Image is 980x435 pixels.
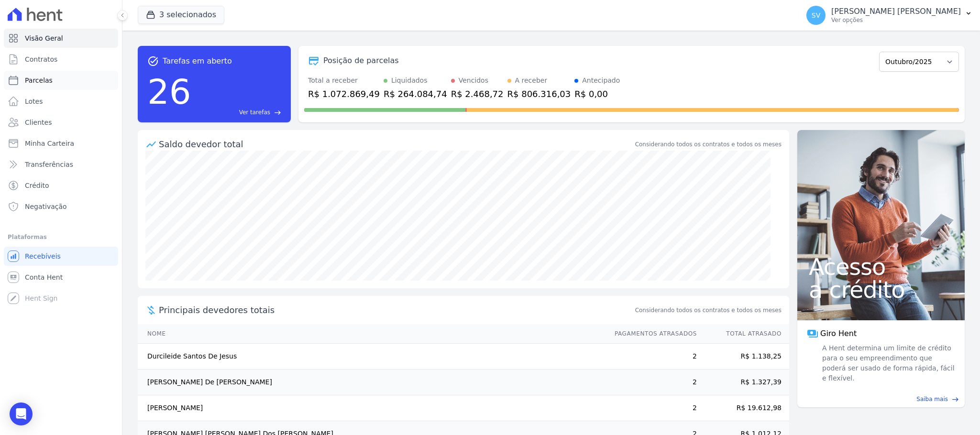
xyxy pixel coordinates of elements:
[138,324,606,344] th: Nome
[25,33,63,43] span: Visão Geral
[574,87,620,100] div: R$ 0,00
[507,87,571,100] div: R$ 806.316,03
[697,344,789,370] td: R$ 1.138,25
[515,76,548,86] div: A receber
[451,87,504,100] div: R$ 2.468,72
[25,118,52,127] span: Clientes
[138,6,224,24] button: 3 selecionados
[606,395,697,421] td: 2
[274,109,281,116] span: east
[4,155,118,174] a: Transferências
[820,343,955,383] span: A Hent determina um limite de crédito para o seu empreendimento que poderá ser usado de forma ráp...
[4,247,118,266] a: Recebíveis
[831,7,961,16] p: [PERSON_NAME] [PERSON_NAME]
[4,268,118,287] a: Conta Hent
[952,396,959,403] span: east
[138,370,606,395] td: [PERSON_NAME] De [PERSON_NAME]
[138,395,606,421] td: [PERSON_NAME]
[8,231,114,243] div: Plataformas
[25,272,63,282] span: Conta Hent
[159,138,633,151] div: Saldo devedor total
[799,2,980,29] button: SV [PERSON_NAME] [PERSON_NAME] Ver opções
[159,304,633,316] span: Principais devedores totais
[582,76,620,86] div: Antecipado
[697,370,789,395] td: R$ 1.327,39
[459,76,488,86] div: Vencidos
[697,324,789,344] th: Total Atrasado
[4,29,118,48] a: Visão Geral
[195,108,281,117] a: Ver tarefas east
[147,55,159,67] span: task_alt
[10,402,33,425] div: Open Intercom Messenger
[138,344,606,370] td: Durcileide Santos De Jesus
[606,370,697,395] td: 2
[4,92,118,111] a: Lotes
[809,278,953,301] span: a crédito
[384,87,447,100] div: R$ 264.084,74
[147,67,191,117] div: 26
[391,76,428,86] div: Liquidados
[697,395,789,421] td: R$ 19.612,98
[4,50,118,69] a: Contratos
[308,87,380,100] div: R$ 1.072.869,49
[25,181,49,190] span: Crédito
[4,113,118,132] a: Clientes
[809,255,953,278] span: Acesso
[4,197,118,216] a: Negativação
[308,76,380,86] div: Total a receber
[4,71,118,90] a: Parcelas
[323,55,399,66] div: Posição de parcelas
[803,395,959,403] a: Saiba mais east
[25,139,74,148] span: Minha Carteira
[25,76,53,85] span: Parcelas
[831,16,961,24] p: Ver opções
[25,202,67,211] span: Negativação
[812,12,820,19] span: SV
[820,328,857,339] span: Giro Hent
[25,54,57,64] span: Contratos
[4,134,118,153] a: Minha Carteira
[25,97,43,106] span: Lotes
[606,324,697,344] th: Pagamentos Atrasados
[163,55,232,67] span: Tarefas em aberto
[25,251,61,261] span: Recebíveis
[916,395,948,403] span: Saiba mais
[635,306,782,315] span: Considerando todos os contratos e todos os meses
[25,160,73,169] span: Transferências
[635,140,782,149] div: Considerando todos os contratos e todos os meses
[606,344,697,370] td: 2
[239,108,270,117] span: Ver tarefas
[4,176,118,195] a: Crédito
